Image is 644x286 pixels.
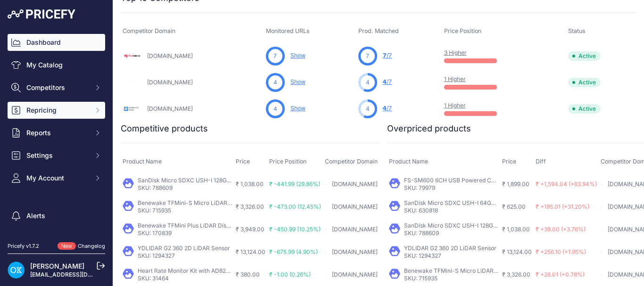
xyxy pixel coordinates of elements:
span: ₹ -1.00 (0.26%) [269,271,311,278]
span: ₹ 1,038.00 [236,180,264,188]
p: SKU: 715935 [404,275,498,282]
span: ₹ +26.01 (+0.78%) [536,271,585,278]
span: ₹ 625.00 [502,203,526,210]
span: Reports [26,128,88,138]
span: ₹ -441.99 (29.86%) [269,180,320,188]
a: [DOMAIN_NAME] [332,271,378,278]
span: ₹ 3,326.00 [236,203,264,210]
a: YDLIDAR G2 360 2D LiDAR Sensor [138,245,230,252]
a: [DOMAIN_NAME] [332,226,378,233]
p: SKU: 715935 [138,207,232,214]
span: Active [568,78,601,87]
span: ₹ -450.99 (10.25%) [269,226,321,233]
a: Benewake TFMini-S Micro LiDAR Distance Sensor for Drones UAV UAS Robots (12m) UART [138,199,381,206]
span: 4 [383,78,387,85]
button: Reports [8,124,105,141]
a: Show [290,105,305,112]
span: ₹ -473.00 (12.45%) [269,203,321,210]
span: ₹ -675.99 (4.90%) [269,248,318,255]
a: YDLIDAR G2 360 2D LiDAR Sensor [404,245,496,252]
p: SKU: 31464 [138,275,232,282]
a: Benewake TFMini Plus LiDAR Distance Sensor for Drones Robots IoT ITS Smart Detection (12m) [138,222,392,229]
span: Prod. Matched [358,27,399,34]
span: ₹ +39.00 (+3.76%) [536,226,586,233]
p: SKU: 630818 [404,207,498,214]
a: 1 Higher [444,75,466,82]
a: Dashboard [8,34,105,51]
a: [DOMAIN_NAME] [332,180,378,188]
a: [DOMAIN_NAME] [147,79,193,86]
a: Show [290,52,305,59]
a: [DOMAIN_NAME] [147,52,193,59]
span: Status [568,27,586,34]
span: Active [568,51,601,61]
button: Settings [8,147,105,164]
span: ₹ 3,326.00 [502,271,530,278]
span: ₹ +1,594.04 (+83.94%) [536,180,597,188]
a: [DOMAIN_NAME] [332,203,378,210]
p: SKU: 1294327 [404,252,496,260]
span: Product Name [389,158,428,165]
p: SKU: 788609 [138,184,232,192]
a: [PERSON_NAME] [30,262,84,270]
span: ₹ 3,949.00 [236,226,264,233]
span: Product Name [123,158,162,165]
p: SKU: 1294327 [138,252,230,260]
a: SanDisk Micro SDXC USH-I 128GB Class 10 Memory Card [138,177,293,184]
a: SanDisk Micro SDXC USH-I 128GB Class 10 Memory Card [404,222,559,229]
span: Repricing [26,106,88,115]
span: ₹ 1,899.00 [502,180,529,188]
span: 4 [273,105,277,113]
span: Diff [536,158,546,165]
img: Pricefy Logo [8,9,75,19]
a: Alerts [8,207,105,224]
h2: Overpriced products [387,122,471,135]
a: Show [290,78,305,85]
span: Active [568,104,601,114]
button: Competitors [8,79,105,96]
p: SKU: 79979 [404,184,498,192]
a: Changelog [78,243,105,249]
a: 4/7 [383,78,392,85]
button: Repricing [8,102,105,119]
span: Price Position [269,158,306,165]
span: ₹ 13,124.00 [236,248,265,255]
span: 7 [273,52,277,60]
span: ₹ +195.01 (+31.20%) [536,203,589,210]
span: Competitor Domain [123,27,175,34]
button: My Account [8,170,105,187]
span: 4 [366,78,370,87]
a: [EMAIL_ADDRESS][DOMAIN_NAME] [30,271,129,278]
a: 7/7 [383,52,392,59]
span: 4 [383,105,387,112]
span: New [58,242,76,250]
p: SKU: 170839 [138,229,232,237]
span: 4 [273,78,277,87]
span: ₹ +256.10 (+1.95%) [536,248,586,255]
p: SKU: 788609 [404,229,498,237]
span: ₹ 1,038.00 [502,226,530,233]
span: ₹ 13,124.00 [502,248,532,255]
a: My Catalog [8,57,105,74]
a: 3 Higher [444,49,467,56]
span: Price [236,158,250,165]
span: 7 [383,52,387,59]
a: 4/7 [383,105,392,112]
span: Price Position [444,27,481,34]
span: Monitored URLs [266,27,310,34]
a: SanDisk Micro SDXC USH-I 64GB Class 10 Memory Card [404,199,557,206]
span: 4 [366,105,370,113]
h2: Competitive products [121,122,208,135]
span: My Account [26,173,88,183]
span: Settings [26,151,88,160]
a: [DOMAIN_NAME] [332,248,378,255]
span: Competitor Domain [325,158,378,165]
nav: Sidebar [8,34,105,260]
span: ₹ 380.00 [236,271,260,278]
span: Competitors [26,83,88,92]
a: [DOMAIN_NAME] [147,105,193,112]
a: FS-SM600 6CH USB Powered Controller with SuperSimX Simulator (Mode 2) [404,177,611,184]
a: Heart Rate Monitor Kit with AD8232 ECG sensor module - Good Quality [138,267,326,274]
div: Pricefy v1.7.2 [8,242,39,250]
a: 1 Higher [444,102,466,109]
